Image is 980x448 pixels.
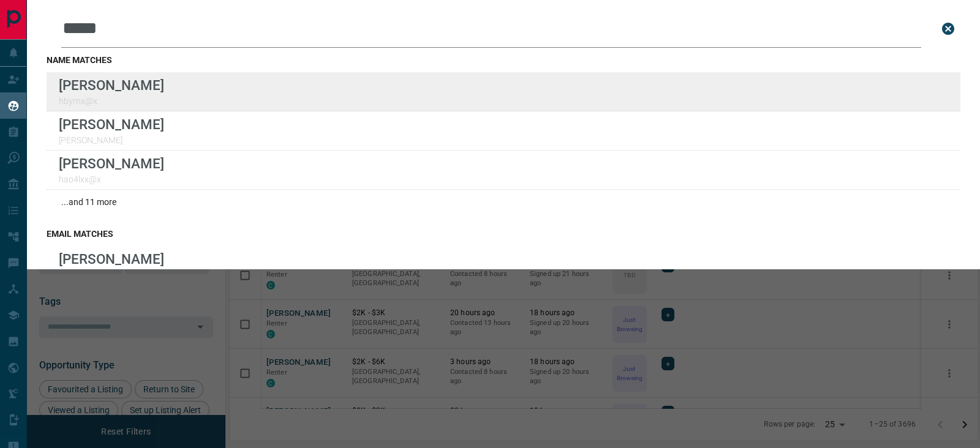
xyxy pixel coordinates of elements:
div: ...and 11 more [47,190,960,214]
p: hao4lxx@x [59,174,164,184]
p: hbyrnx@x [59,96,164,106]
h3: name matches [47,55,960,65]
button: close search bar [936,17,960,41]
p: [PERSON_NAME] [59,251,164,267]
p: [PERSON_NAME] [59,135,164,145]
p: [PERSON_NAME] [59,155,164,171]
p: [PERSON_NAME] [59,77,164,93]
p: [PERSON_NAME] [59,116,164,132]
h3: email matches [47,229,960,239]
